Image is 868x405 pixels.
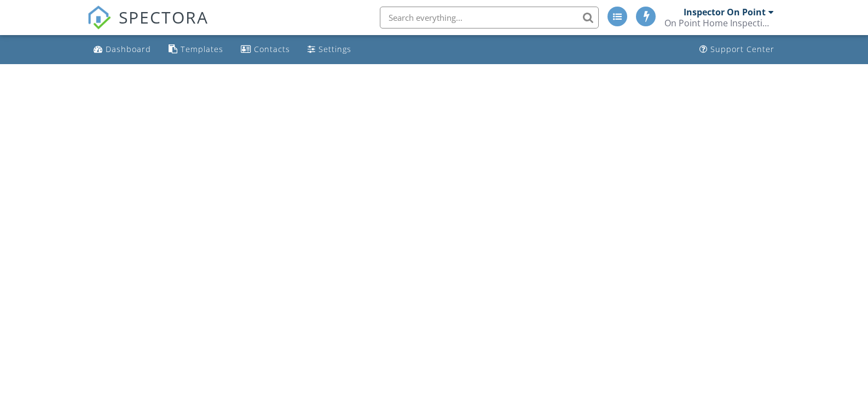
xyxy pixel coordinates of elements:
img: The Best Home Inspection Software - Spectora [87,5,111,30]
a: Settings [303,39,356,60]
div: On Point Home Inspections LLC [664,18,774,28]
a: Support Center [695,39,779,60]
a: Templates [164,39,228,60]
span: SPECTORA [119,5,209,28]
a: SPECTORA [87,15,209,38]
input: Search everything... [380,7,599,28]
a: Contacts [236,39,294,60]
div: Support Center [710,44,774,54]
a: Dashboard [89,39,155,60]
div: Contacts [254,44,290,54]
div: Inspector On Point [684,7,766,18]
div: Dashboard [106,44,151,54]
div: Settings [319,44,351,54]
div: Templates [181,44,223,54]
